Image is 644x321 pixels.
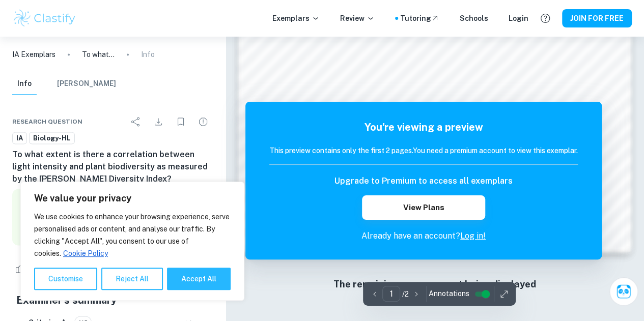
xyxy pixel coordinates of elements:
p: Review [340,13,375,24]
a: Login [509,13,528,24]
button: View Plans [362,195,485,220]
img: Clastify logo [12,8,77,28]
div: We value your privacy [20,182,244,301]
h6: This preview contains only the first 2 pages. You need a premium account to view this exemplar. [269,145,578,156]
h5: You're viewing a preview [269,120,578,135]
h6: To what extent is there a correlation between light intensity and plant biodiversity as measured ... [12,148,213,185]
div: Download [148,111,169,132]
span: IA [13,133,26,143]
span: Biology-HL [30,133,74,143]
div: Bookmark [171,111,191,132]
button: Ask Clai [609,277,638,306]
button: Customise [34,268,97,290]
div: Like [12,260,39,277]
a: Log in! [460,231,486,241]
p: To what extent is there a correlation between light intensity and plant biodiversity as measured ... [82,49,115,60]
button: [PERSON_NAME] [57,73,116,95]
button: Info [12,73,37,95]
h6: Upgrade to Premium to access all exemplars [334,175,513,187]
button: Accept All [167,268,231,290]
p: We use cookies to enhance your browsing experience, serve personalised ads or content, and analys... [34,211,231,259]
p: Info [141,49,155,60]
p: Already have an account? [269,230,578,242]
div: Report issue [193,111,213,132]
a: IA [12,132,27,144]
div: Share [126,111,146,132]
button: Reject All [101,268,163,290]
a: IA Exemplars [12,49,55,60]
p: Exemplars [272,13,320,24]
p: We value your privacy [34,192,231,205]
button: Help and Feedback [537,10,554,27]
a: Schools [460,13,488,24]
a: Biology-HL [29,132,75,144]
span: Research question [12,117,82,126]
h6: The remaining pages are not being displayed [260,277,610,291]
a: Tutoring [400,13,439,24]
a: Cookie Policy [63,249,108,258]
button: JOIN FOR FREE [562,9,632,27]
h5: Examiner's summary [16,292,209,307]
p: / 2 [402,288,409,300]
span: Annotations [429,288,469,299]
